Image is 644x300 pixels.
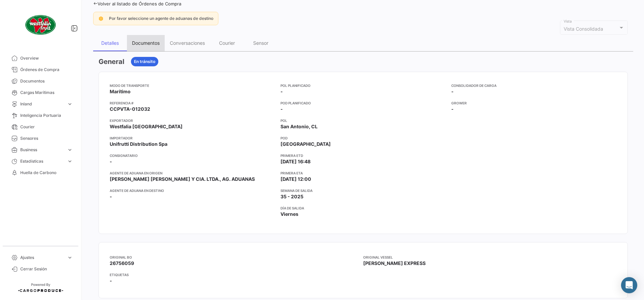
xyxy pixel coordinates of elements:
[20,170,73,176] span: Huella de Carbono
[24,8,57,42] img: client-50.png
[564,26,603,32] mat-select-trigger: Vista Consolidada
[67,101,73,107] span: expand_more
[20,158,64,164] span: Estadísticas
[110,100,275,106] app-card-info-title: Referencia #
[280,188,446,193] app-card-info-title: Semana de Salida
[280,123,318,130] span: San Antonio, CL
[20,78,73,84] span: Documentos
[621,277,637,293] div: Abrir Intercom Messenger
[110,158,112,165] span: -
[280,193,303,200] span: 35 - 2025
[20,67,73,73] span: Órdenes de Compra
[253,40,268,46] div: Sensor
[5,75,76,87] a: Documentos
[280,118,446,123] app-card-info-title: POL
[219,40,235,46] div: Courier
[280,100,446,106] app-card-info-title: POD Planificado
[20,266,73,272] span: Cerrar Sesión
[110,118,275,123] app-card-info-title: Exportador
[280,211,298,218] span: Viernes
[280,176,311,182] span: [DATE] 12:00
[110,272,617,277] app-card-info-title: Etiquetas
[110,193,112,200] span: -
[110,260,134,266] span: 26756059
[132,40,160,46] div: Documentos
[110,255,363,260] app-card-info-title: Original BO
[99,57,124,66] h3: General
[5,133,76,144] a: Sensores
[110,176,255,182] span: [PERSON_NAME] [PERSON_NAME] Y CIA. LTDA., AG. ADUANAS
[134,59,155,65] span: En tránsito
[5,110,76,121] a: Inteligencia Portuaria
[280,83,446,88] app-card-info-title: POL Planificado
[20,90,73,96] span: Cargas Marítimas
[5,64,76,75] a: Órdenes de Compra
[110,88,131,95] span: Marítimo
[20,255,64,261] span: Ajustes
[280,170,446,176] app-card-info-title: Primera ETA
[280,158,311,165] span: [DATE] 16:48
[280,153,446,158] app-card-info-title: Primera ETD
[451,106,454,112] span: -
[20,101,64,107] span: Inland
[67,255,73,261] span: expand_more
[5,87,76,98] a: Cargas Marítimas
[93,1,181,6] a: Volver al listado de Órdenes de Compra
[110,188,275,193] app-card-info-title: Agente de Aduana en Destino
[5,53,76,64] a: Overview
[101,40,119,46] div: Detalles
[110,106,150,112] span: CCPVTA-012032
[280,205,446,211] app-card-info-title: Día de Salida
[110,170,275,176] app-card-info-title: Agente de Aduana en Origen
[280,135,446,141] app-card-info-title: POD
[280,106,283,112] span: -
[20,112,73,119] span: Inteligencia Portuaria
[110,83,275,88] app-card-info-title: Modo de Transporte
[280,88,283,95] span: -
[451,100,617,106] app-card-info-title: Grower
[110,135,275,141] app-card-info-title: Importador
[5,167,76,178] a: Huella de Carbono
[5,121,76,133] a: Courier
[110,277,112,284] span: -
[67,158,73,164] span: expand_more
[363,255,617,260] app-card-info-title: Original Vessel
[110,141,167,147] span: Unifrutti Distribution Spa
[170,40,205,46] div: Conversaciones
[67,147,73,153] span: expand_more
[20,147,64,153] span: Business
[451,83,617,88] app-card-info-title: Consolidador de Carga
[109,16,213,21] span: Por favor seleccione un agente de aduanas de destino
[110,153,275,158] app-card-info-title: Consignatario
[20,135,73,141] span: Sensores
[110,123,183,130] span: Westfalia [GEOGRAPHIC_DATA]
[280,141,331,147] span: [GEOGRAPHIC_DATA]
[363,260,426,266] span: [PERSON_NAME] EXPRESS
[20,124,73,130] span: Courier
[451,88,454,95] span: -
[20,55,73,61] span: Overview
